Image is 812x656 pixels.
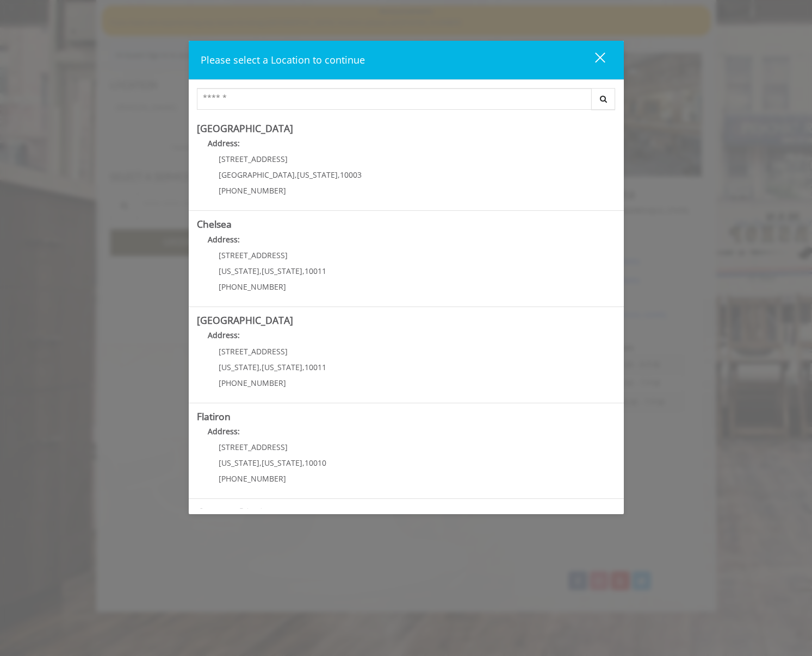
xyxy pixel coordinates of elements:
span: , [302,362,305,372]
b: Address: [208,330,240,340]
span: [US_STATE] [219,362,259,372]
span: , [302,266,305,276]
span: [PHONE_NUMBER] [219,282,286,292]
span: [US_STATE] [262,458,302,468]
div: Center Select [197,88,616,115]
span: [STREET_ADDRESS] [219,154,288,164]
span: , [302,458,305,468]
input: Search Center [197,88,592,110]
b: Address: [208,138,240,148]
b: Garment District [197,505,270,518]
b: Flatiron [197,410,231,423]
b: Address: [208,426,240,436]
b: [GEOGRAPHIC_DATA] [197,314,293,327]
span: 10010 [305,458,326,468]
span: , [259,266,262,276]
button: close dialog [575,49,612,71]
span: [US_STATE] [219,266,259,276]
span: , [295,170,297,180]
b: Address: [208,234,240,245]
span: [US_STATE] [262,266,302,276]
span: [STREET_ADDRESS] [219,250,288,260]
span: 10003 [340,170,362,180]
span: [PHONE_NUMBER] [219,378,286,388]
span: [US_STATE] [262,362,302,372]
span: Please select a Location to continue [201,53,365,66]
span: , [259,458,262,468]
span: [GEOGRAPHIC_DATA] [219,170,295,180]
span: 10011 [305,362,326,372]
span: [STREET_ADDRESS] [219,442,288,452]
span: 10011 [305,266,326,276]
b: Chelsea [197,217,232,230]
span: [US_STATE] [297,170,338,180]
span: , [338,170,340,180]
span: [US_STATE] [219,458,259,468]
div: close dialog [582,52,604,68]
span: , [259,362,262,372]
span: [STREET_ADDRESS] [219,346,288,357]
b: [GEOGRAPHIC_DATA] [197,122,293,135]
span: [PHONE_NUMBER] [219,473,286,484]
i: Search button [597,95,610,103]
span: [PHONE_NUMBER] [219,185,286,196]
